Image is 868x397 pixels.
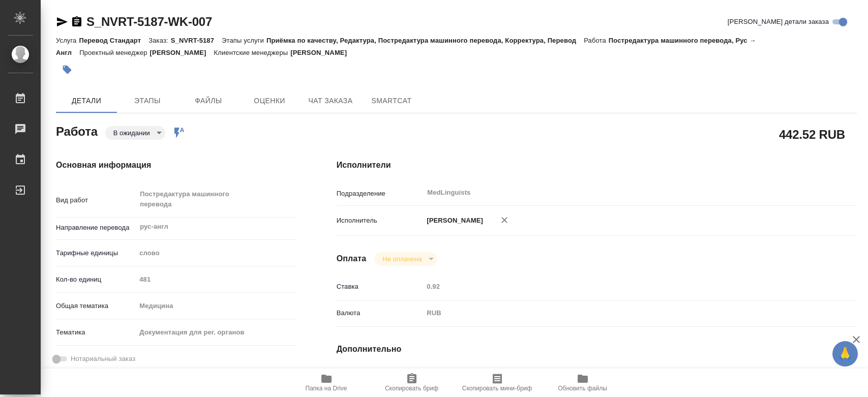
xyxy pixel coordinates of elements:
p: S_NVRT-5187 [171,37,222,44]
h2: Работа [56,121,98,140]
span: Обновить файлы [558,385,607,392]
p: Этапы услуги [222,37,266,44]
span: Файлы [184,95,233,107]
h4: Оплата [337,253,367,265]
button: Скопировать ссылку для ЯМессенджера [56,16,68,28]
button: Скопировать ссылку [71,16,83,28]
p: Перевод Стандарт [79,37,148,44]
p: Тематика [56,327,136,338]
p: Приёмка по качеству, Редактура, Постредактура машинного перевода, Корректура, Перевод [266,37,584,44]
h2: 442.52 RUB [779,126,845,143]
button: 🙏 [832,341,858,367]
span: Оценки [245,95,294,107]
span: 🙏 [836,343,854,364]
button: Не оплачена [379,255,425,263]
h4: Дополнительно [337,343,857,355]
span: SmartCat [367,95,416,107]
button: Скопировать мини-бриф [455,369,540,397]
div: В ожидании [374,252,437,266]
p: Общая тематика [56,301,136,311]
p: Валюта [337,308,424,318]
button: Скопировать бриф [369,369,455,397]
p: Работа [584,37,609,44]
div: слово [136,245,295,262]
span: Папка на Drive [306,385,347,392]
div: Медицина [136,297,295,315]
p: Услуга [56,37,79,44]
p: [PERSON_NAME] [290,49,354,56]
span: Детали [62,95,111,107]
div: Документация для рег. органов [136,324,295,341]
p: Исполнитель [337,216,424,226]
input: Пустое поле [423,279,813,294]
div: В ожидании [105,126,165,140]
p: Заказ: [148,37,170,44]
span: Скопировать бриф [385,385,438,392]
div: RUB [423,304,813,322]
p: Кол-во единиц [56,274,136,285]
p: Направление перевода [56,223,136,233]
button: Обновить файлы [540,369,625,397]
p: [PERSON_NAME] [150,49,214,56]
a: S_NVRT-5187-WK-007 [86,15,212,28]
h4: Исполнители [337,159,857,171]
button: Папка на Drive [284,369,369,397]
p: Тарифные единицы [56,248,136,258]
button: Добавить тэг [56,58,78,81]
button: Удалить исполнителя [493,209,516,231]
span: Чат заказа [306,95,355,107]
p: Ставка [337,282,424,292]
p: Клиентские менеджеры [214,49,291,56]
input: Пустое поле [136,272,295,287]
p: Вид работ [56,195,136,205]
span: Скопировать мини-бриф [462,385,532,392]
span: Этапы [123,95,172,107]
span: Нотариальный заказ [71,354,135,364]
button: В ожидании [110,129,153,137]
span: [PERSON_NAME] детали заказа [728,17,829,27]
p: [PERSON_NAME] [423,216,483,226]
p: Проектный менеджер [79,49,149,56]
h4: Основная информация [56,159,296,171]
p: Подразделение [337,189,424,199]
